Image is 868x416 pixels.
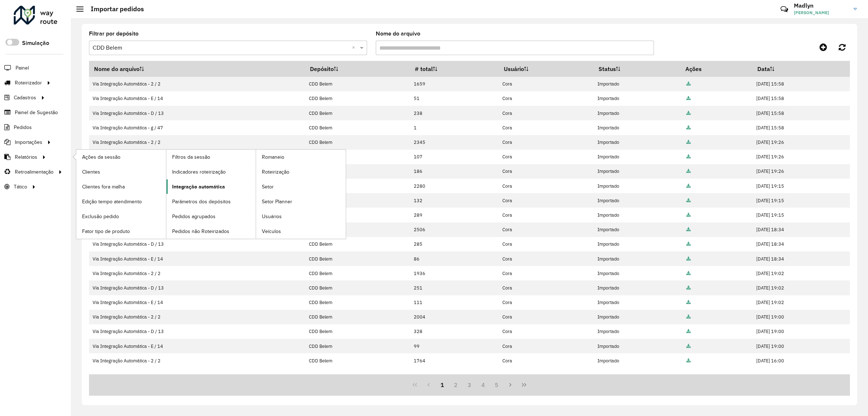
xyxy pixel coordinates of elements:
td: [DATE] 16:00 [752,353,850,368]
a: Arquivo completo [686,256,691,262]
a: Arquivo completo [686,110,691,116]
button: 3 [463,378,476,392]
a: Arquivo completo [686,81,691,87]
td: [DATE] 18:34 [752,237,850,251]
td: Importado [593,135,680,150]
a: Ações da sessão [76,150,166,164]
td: Importado [593,120,680,135]
td: [DATE] 19:26 [752,164,850,179]
a: Arquivo completo [686,197,691,204]
td: 86 [410,251,499,266]
td: CDD Belem [305,120,410,135]
span: Pedidos não Roteirizados [172,228,229,235]
td: CDD Belem [305,251,410,266]
div: Críticas? Dúvidas? Elogios? Sugestões? Entre em contato conosco! [694,2,770,22]
th: Depósito [305,61,410,77]
span: Painel [16,64,29,72]
th: Nome do arquivo [89,61,305,77]
td: [DATE] 15:58 [752,120,850,135]
span: Exclusão pedido [82,213,119,220]
span: Romaneio [262,153,284,161]
td: 1764 [410,353,499,368]
td: [DATE] 19:02 [752,295,850,310]
td: Importado [593,266,680,280]
span: Setor [262,183,274,191]
td: Via Integração Automática - E / 14 [89,339,305,353]
a: Usuários [256,209,346,224]
a: Edição tempo atendimento [76,194,166,209]
td: 251 [410,280,499,295]
td: Cora [499,310,593,324]
td: [DATE] 19:26 [752,150,850,164]
td: 99 [410,339,499,353]
td: [DATE] 19:02 [752,280,850,295]
td: Via Integração Automática - D / 13 [89,324,305,339]
span: Importações [15,138,42,146]
a: Setor [256,179,346,194]
span: Filtros da sessão [172,153,210,161]
td: [DATE] 19:00 [752,310,850,324]
a: Indicadores roteirização [166,165,256,179]
a: Arquivo completo [686,212,691,218]
td: CDD Belem [305,353,410,368]
a: Arquivo completo [686,168,691,174]
td: CDD Belem [305,208,410,222]
td: Cora [499,120,593,135]
span: [PERSON_NAME] [794,9,848,16]
td: CDD Belem [305,339,410,353]
td: 238 [410,106,499,120]
th: Data [752,61,850,77]
td: 51 [410,91,499,106]
td: CDD Belem [305,222,410,237]
td: CDD Belem [305,91,410,106]
td: Cora [499,266,593,280]
button: 2 [449,378,463,392]
td: Cora [499,150,593,164]
a: Arquivo completo [686,183,691,189]
span: Indicadores roteirização [172,168,226,176]
td: CDD Belem [305,179,410,193]
th: Ações [680,61,752,77]
td: [DATE] 19:26 [752,135,850,150]
td: Importado [593,280,680,295]
td: [DATE] 18:34 [752,251,850,266]
td: CDD Belem [305,266,410,280]
td: Via Integração Automática - D / 13 [89,106,305,120]
td: [DATE] 19:00 [752,339,850,353]
label: Simulação [22,39,49,47]
span: Edição tempo atendimento [82,198,142,205]
td: 1659 [410,77,499,91]
a: Contato Rápido [776,1,792,17]
a: Arquivo completo [686,226,691,233]
td: CDD Belem [305,324,410,339]
a: Arquivo completo [686,241,691,247]
a: Romaneio [256,150,346,164]
td: Via Integração Automática - D / 13 [89,237,305,251]
a: Arquivo completo [686,314,691,320]
a: Clientes fora malha [76,179,166,194]
td: Cora [499,135,593,150]
td: Importado [593,106,680,120]
td: Via Integração Automática - 2 / 2 [89,353,305,368]
td: [DATE] 19:00 [752,324,850,339]
th: Status [593,61,680,77]
a: Arquivo completo [686,285,691,291]
td: CDD Belem [305,295,410,310]
td: Cora [499,193,593,208]
a: Pedidos não Roteirizados [166,224,256,238]
td: CDD Belem [305,193,410,208]
span: Cadastros [14,94,36,101]
td: Cora [499,237,593,251]
td: Importado [593,91,680,106]
td: Via Integração Automática - E / 14 [89,91,305,106]
a: Arquivo completo [686,139,691,145]
td: Importado [593,164,680,179]
td: Via Integração Automática - E / 14 [89,251,305,266]
h3: Madlyn [794,2,848,9]
td: Importado [593,324,680,339]
span: Roteirizador [15,79,42,87]
td: Cora [499,164,593,179]
td: 2345 [410,135,499,150]
a: Exclusão pedido [76,209,166,224]
button: 4 [476,378,490,392]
